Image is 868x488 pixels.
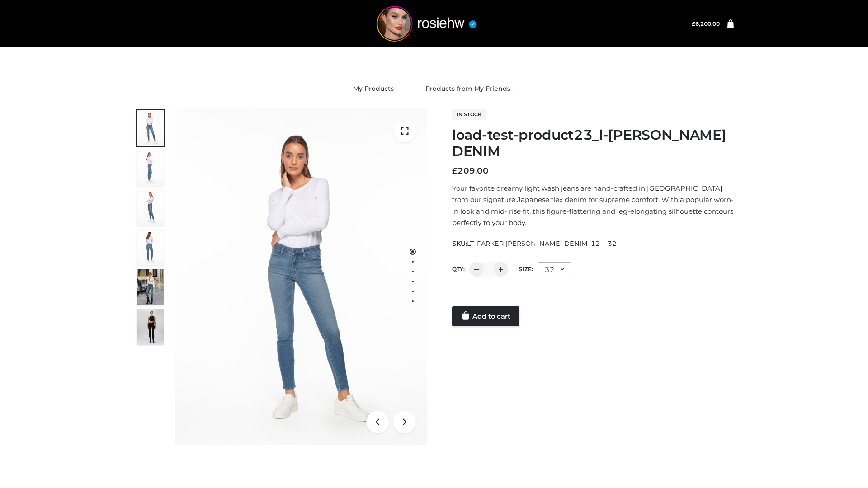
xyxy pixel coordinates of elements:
div: 32 [538,262,571,277]
bdi: 6,200.00 [692,20,720,27]
img: rosiehw [359,6,495,42]
a: Products from My Friends [419,79,522,99]
img: Bowery-Skinny_Cove-1.jpg [137,269,164,305]
h1: load-test-product23_l-[PERSON_NAME] DENIM [452,127,734,160]
img: 2001KLX-Ava-skinny-cove-4-scaled_4636a833-082b-4702-abec-fd5bf279c4fc.jpg [137,150,164,186]
span: LT_PARKER [PERSON_NAME] DENIM_12-_-32 [467,239,617,248]
a: My Products [346,79,401,99]
a: £6,200.00 [692,20,720,27]
span: £ [692,20,695,27]
bdi: 209.00 [452,166,489,176]
img: 2001KLX-Ava-skinny-cove-1-scaled_9b141654-9513-48e5-b76c-3dc7db129200.jpg [137,110,164,146]
img: 2001KLX-Ava-skinny-cove-2-scaled_32c0e67e-5e94-449c-a916-4c02a8c03427.jpg [137,229,164,265]
a: Add to cart [452,306,519,326]
img: 2001KLX-Ava-skinny-cove-1-scaled_9b141654-9513-48e5-b76c-3dc7db129200 [175,108,427,445]
label: QTY: [452,266,465,272]
img: 49df5f96394c49d8b5cbdcda3511328a.HD-1080p-2.5Mbps-49301101_thumbnail.jpg [137,309,164,345]
img: 2001KLX-Ava-skinny-cove-3-scaled_eb6bf915-b6b9-448f-8c6c-8cabb27fd4b2.jpg [137,189,164,225]
p: Your favorite dreamy light wash jeans are hand-crafted in [GEOGRAPHIC_DATA] from our signature Ja... [452,183,734,229]
label: Size: [519,266,533,272]
span: In stock [452,109,486,120]
span: SKU: [452,238,618,249]
span: £ [452,166,458,176]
